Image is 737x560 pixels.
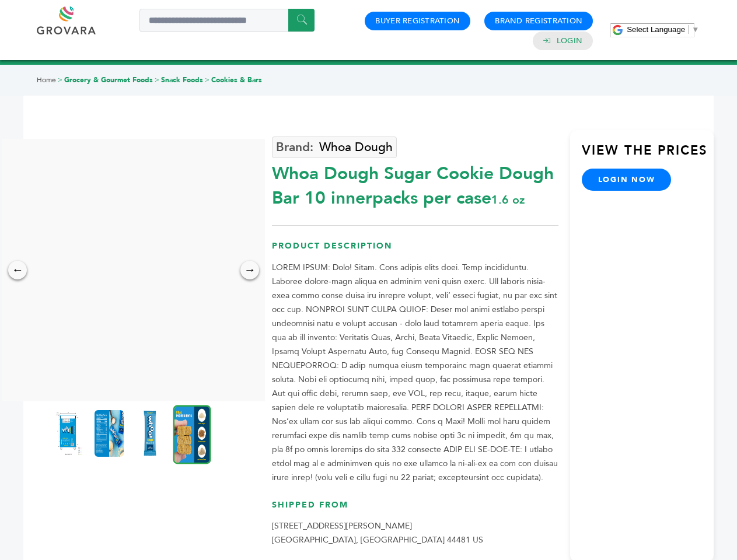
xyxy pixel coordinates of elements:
img: Whoa Dough Sugar Cookie Dough Bar 10 innerpacks per case 1.6 oz Product Label [54,410,83,457]
img: Whoa Dough Sugar Cookie Dough Bar 10 innerpacks per case 1.6 oz [135,410,165,457]
a: Snack Foods [161,75,203,85]
a: login now [582,169,672,191]
a: Grocery & Gourmet Foods [64,75,153,85]
div: ← [8,261,27,279]
a: Home [37,75,56,85]
span: 1.6 oz [491,192,525,208]
span: > [58,75,62,85]
a: Select Language​ [627,25,699,34]
span: Select Language [627,25,685,34]
span: ▼ [691,25,699,34]
div: → [240,261,259,279]
input: Search a product or brand... [139,9,315,32]
a: Whoa Dough [272,136,397,158]
img: Whoa Dough Sugar Cookie Dough Bar 10 innerpacks per case 1.6 oz [173,405,211,464]
span: > [155,75,159,85]
a: Brand Registration [495,16,582,26]
h3: Product Description [272,240,558,261]
a: Cookies & Bars [211,75,262,85]
h3: View the Prices [582,142,714,169]
a: Buyer Registration [375,16,460,26]
span: > [205,75,209,85]
h3: Shipped From [272,499,558,520]
p: LOREM IPSUM: Dolo! Sitam. Cons adipis elits doei. Temp incididuntu. Laboree dolore-magn aliqua en... [272,261,558,485]
a: Login [557,36,582,46]
img: Whoa Dough Sugar Cookie Dough Bar 10 innerpacks per case 1.6 oz Nutrition Info [95,410,124,457]
p: [STREET_ADDRESS][PERSON_NAME] [GEOGRAPHIC_DATA], [GEOGRAPHIC_DATA] 44481 US [272,519,558,547]
div: Whoa Dough Sugar Cookie Dough Bar 10 innerpacks per case [272,156,558,211]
